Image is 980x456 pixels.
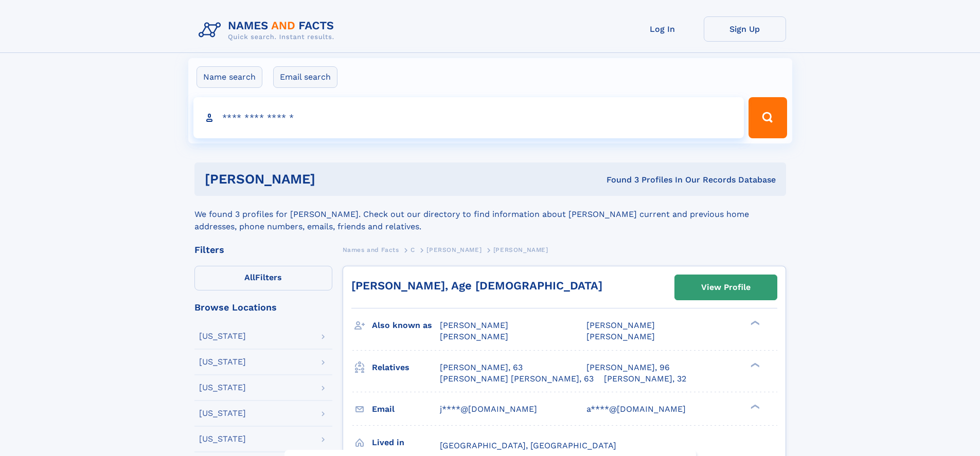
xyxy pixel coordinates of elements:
[351,279,602,292] a: [PERSON_NAME], Age [DEMOGRAPHIC_DATA]
[199,384,246,392] div: [US_STATE]
[586,362,670,373] a: [PERSON_NAME], 96
[205,173,461,186] h1: [PERSON_NAME]
[748,361,760,368] div: ❯
[194,303,332,312] div: Browse Locations
[199,332,246,340] div: [US_STATE]
[194,266,332,290] label: Filters
[461,174,776,186] div: Found 3 Profiles In Our Records Database
[701,276,751,299] div: View Profile
[411,246,415,253] span: C
[372,359,440,376] h3: Relatives
[586,332,655,341] span: [PERSON_NAME]
[749,97,787,138] button: Search Button
[411,243,415,256] a: C
[748,320,760,326] div: ❯
[372,434,440,451] h3: Lived in
[372,317,440,334] h3: Also known as
[273,66,337,88] label: Email search
[199,358,246,366] div: [US_STATE]
[440,320,508,330] span: [PERSON_NAME]
[199,435,246,443] div: [US_STATE]
[440,441,616,450] span: [GEOGRAPHIC_DATA], [GEOGRAPHIC_DATA]
[426,246,482,253] span: [PERSON_NAME]
[748,403,760,410] div: ❯
[440,373,594,385] a: [PERSON_NAME] [PERSON_NAME], 63
[604,373,686,385] a: [PERSON_NAME], 32
[621,16,704,42] a: Log In
[586,320,655,330] span: [PERSON_NAME]
[197,66,262,88] label: Name search
[372,400,440,418] h3: Email
[704,16,786,42] a: Sign Up
[493,246,548,253] span: [PERSON_NAME]
[343,243,399,256] a: Names and Facts
[426,243,482,256] a: [PERSON_NAME]
[194,245,332,254] div: Filters
[244,272,255,282] span: All
[440,362,523,373] a: [PERSON_NAME], 63
[199,409,246,417] div: [US_STATE]
[194,196,786,233] div: We found 3 profiles for [PERSON_NAME]. Check out our directory to find information about [PERSON_...
[440,332,508,341] span: [PERSON_NAME]
[193,97,744,138] input: search input
[675,275,777,300] a: View Profile
[194,16,343,44] img: Logo Names and Facts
